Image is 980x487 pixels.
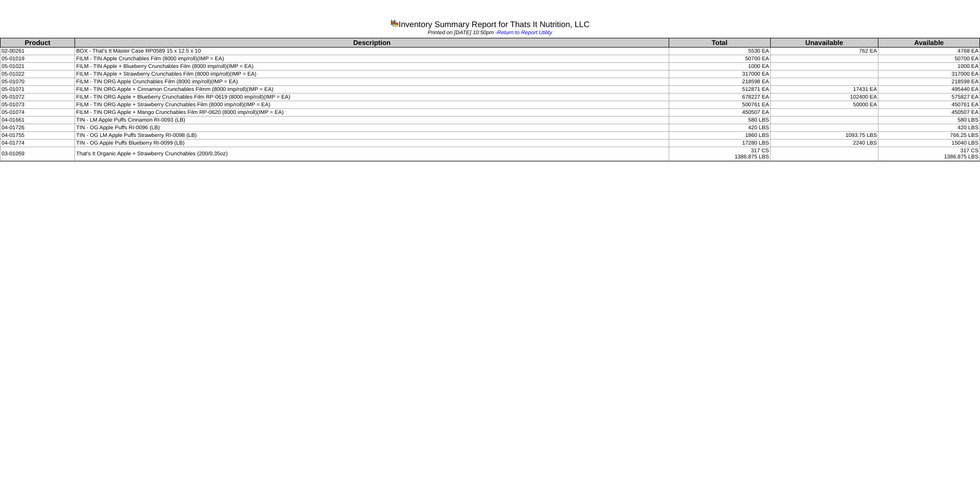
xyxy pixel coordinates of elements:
[878,109,980,117] td: 450507 EA
[75,55,669,63] td: FILM - TIN Apple Crunchables Film (8000 imp/roll)(IMP = EA)
[878,117,980,124] td: 580 LBS
[75,63,669,71] td: FILM - TIN Apple + Blueberry Crunchables Film (8000 imp/roll)(IMP = EA)
[1,38,75,48] th: Product
[878,78,980,86] td: 218598 EA
[75,140,669,147] td: TIN - OG Apple Puffs Blueberry RI-0099 (LB)
[75,132,669,140] td: TIN - OG LM Apple Puffs Strawberry RI-0098 (LB)
[75,94,669,101] td: FILM - TIN ORG Apple + Blueberry Crunchables Film RP-0619 (8000 imp/roll)(IMP = EA)
[75,117,669,124] td: TIN - LM Apple Puffs Cinnamon RI-0093 (LB)
[770,86,878,94] td: 17431 EA
[770,101,878,109] td: 50000 EA
[878,101,980,109] td: 450761 EA
[1,78,75,86] td: 05-01070
[75,71,669,78] td: FILM - TIN Apple + Strawberry Crunchables Film (8000 imp/roll)(IMP = EA)
[878,63,980,71] td: 1000 EA
[75,124,669,132] td: TIN - OG Apple Puffs RI-0096 (LB)
[878,55,980,63] td: 50700 EA
[1,71,75,78] td: 05-01022
[669,117,770,124] td: 580 LBS
[669,63,770,71] td: 1000 EA
[770,94,878,101] td: 102400 EA
[1,147,75,161] td: 03-01059
[75,86,669,94] td: FILM - TIN ORG Apple + Cinnamon Crunchables Filmm (8000 imp/roll)(IMP = EA)
[878,48,980,55] td: 4768 EA
[75,109,669,117] td: FILM - TIN ORG Apple + Mango Crunchables Film RP-0620 (8000 imp/roll)(IMP = EA)
[1,55,75,63] td: 05-01019
[878,94,980,101] td: 575827 EA
[878,38,980,48] th: Available
[669,109,770,117] td: 450507 EA
[1,124,75,132] td: 04-01726
[669,147,770,161] td: 317 CS 1386.875 LBS
[497,30,552,36] a: Return to Report Utility
[878,132,980,140] td: 766.25 LBS
[75,38,669,48] th: Description
[669,71,770,78] td: 317000 EA
[75,147,669,161] td: That's It Organic Apple + Strawberry Crunchables (200/0.35oz)
[770,132,878,140] td: 1093.75 LBS
[75,101,669,109] td: FILM - TIN ORG Apple + Strawberry Crunchables Film (8000 imp/roll)(IMP = EA)
[669,101,770,109] td: 500761 EA
[75,78,669,86] td: FILM - TIN ORG Apple Crunchables Film (8000 imp/roll)(IMP = EA)
[669,55,770,63] td: 50700 EA
[1,140,75,147] td: 04-01774
[1,132,75,140] td: 04-01755
[75,48,669,55] td: BOX - That's It Master Case RP0589 15 x 12.5 x 10
[1,101,75,109] td: 05-01073
[669,78,770,86] td: 218598 EA
[770,48,878,55] td: 762 EA
[669,140,770,147] td: 17280 LBS
[669,48,770,55] td: 5530 EA
[1,48,75,55] td: 02-00261
[669,132,770,140] td: 1860 LBS
[1,109,75,117] td: 05-01074
[770,140,878,147] td: 2240 LBS
[878,140,980,147] td: 15040 LBS
[1,117,75,124] td: 04-01661
[1,86,75,94] td: 05-01071
[669,38,770,48] th: Total
[669,124,770,132] td: 420 LBS
[878,124,980,132] td: 420 LBS
[878,71,980,78] td: 317000 EA
[669,94,770,101] td: 678227 EA
[878,86,980,94] td: 495440 EA
[770,38,878,48] th: Unavailable
[669,86,770,94] td: 512871 EA
[390,19,399,27] img: graph.gif
[1,63,75,71] td: 05-01021
[878,147,980,161] td: 317 CS 1386.875 LBS
[1,94,75,101] td: 05-01072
